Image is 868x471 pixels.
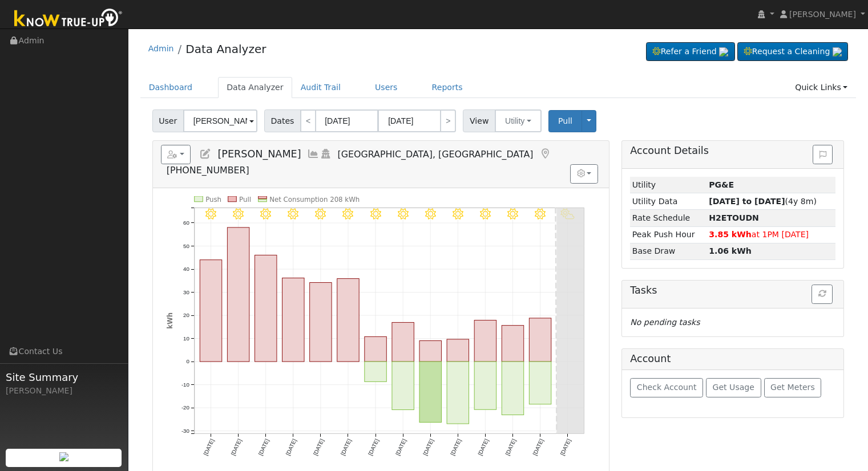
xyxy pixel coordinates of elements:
img: Know True-Up [9,6,128,32]
span: Check Account [637,383,697,392]
rect: onclick="" [474,320,496,362]
text: 10 [183,335,189,342]
rect: onclick="" [392,362,414,409]
rect: onclick="" [255,255,276,362]
i: 9/13 - Clear [425,208,436,219]
text: 50 [183,242,189,249]
rect: onclick="" [365,362,386,381]
text: [DATE] [257,438,270,456]
span: Site Summary [6,370,122,385]
text: [DATE] [284,438,297,456]
span: Pull [558,116,572,125]
button: Get Meters [764,378,822,397]
i: No pending tasks [630,318,700,327]
text: [DATE] [422,438,435,456]
strong: [DATE] to [DATE] [709,197,785,206]
a: < [300,109,316,132]
text: 0 [186,358,189,364]
a: Data Analyzer [185,42,266,56]
strong: X [709,213,759,222]
text: Net Consumption 208 kWh [269,196,360,204]
td: Utility Data [630,193,706,210]
i: 9/08 - Clear [288,208,298,219]
text: 60 [183,220,189,226]
i: 9/10 - Clear [342,208,353,219]
button: Pull [548,110,582,132]
span: User [152,109,184,132]
rect: onclick="" [419,362,441,423]
strong: ID: 7630367, authorized: 06/24/22 [709,180,734,189]
rect: onclick="" [502,362,523,415]
rect: onclick="" [474,362,496,409]
text: [DATE] [340,438,353,456]
span: [PHONE_NUMBER] [167,165,249,176]
img: retrieve [59,452,68,461]
text: 40 [183,266,189,272]
a: Data Analyzer [218,77,292,98]
rect: onclick="" [227,228,249,362]
rect: onclick="" [337,278,359,362]
td: Utility [630,177,706,193]
text: [DATE] [202,438,215,456]
span: Dates [264,109,301,132]
td: Rate Schedule [630,210,706,226]
div: [PERSON_NAME] [6,385,122,397]
td: at 1PM [DATE] [707,226,836,243]
i: 9/05 - Clear [205,208,216,219]
rect: onclick="" [392,322,414,362]
text: [DATE] [367,438,380,456]
span: [GEOGRAPHIC_DATA], [GEOGRAPHIC_DATA] [338,149,534,160]
h5: Account Details [630,145,835,157]
i: 9/17 - Clear [535,208,546,219]
button: Refresh [812,285,833,304]
a: Request a Cleaning [737,42,848,62]
text: [DATE] [312,438,325,456]
strong: 3.85 kWh [709,230,752,239]
text: 30 [183,289,189,295]
img: retrieve [719,47,728,56]
rect: onclick="" [309,282,331,362]
rect: onclick="" [447,362,469,424]
text: [DATE] [394,438,407,456]
a: Reports [423,77,471,98]
text: Push [205,196,221,204]
a: Login As (last 09/19/2025 8:55:43 AM) [320,148,332,160]
h5: Account [630,353,671,364]
rect: onclick="" [282,278,304,362]
i: 9/07 - Clear [260,208,271,219]
a: > [440,109,456,132]
button: Issue History [813,145,833,164]
i: 9/06 - Clear [233,208,244,219]
text: [DATE] [449,438,462,456]
text: [DATE] [229,438,243,456]
button: Check Account [630,378,703,397]
td: Peak Push Hour [630,226,706,243]
button: Get Usage [706,378,761,397]
span: View [463,109,495,132]
text: [DATE] [559,438,572,456]
span: Get Meters [770,383,815,392]
span: [PERSON_NAME] [789,10,856,19]
rect: onclick="" [502,326,523,362]
a: Admin [148,44,174,53]
button: Utility [495,109,542,132]
span: [PERSON_NAME] [217,148,301,160]
a: Map [539,148,551,160]
a: Edit User (7305) [199,148,212,160]
rect: onclick="" [200,260,221,362]
a: Audit Trail [292,77,349,98]
a: Users [366,77,406,98]
i: 9/15 - Clear [480,208,491,219]
rect: onclick="" [419,340,441,362]
rect: onclick="" [529,362,551,404]
i: 9/16 - Clear [507,208,518,219]
a: Refer a Friend [646,42,735,62]
td: Base Draw [630,243,706,259]
i: 9/09 - Clear [315,208,326,219]
i: 9/12 - Clear [397,208,408,219]
strong: 1.06 kWh [709,246,752,255]
rect: onclick="" [529,318,551,362]
rect: onclick="" [365,336,386,362]
img: retrieve [833,47,842,56]
text: -20 [181,404,190,411]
